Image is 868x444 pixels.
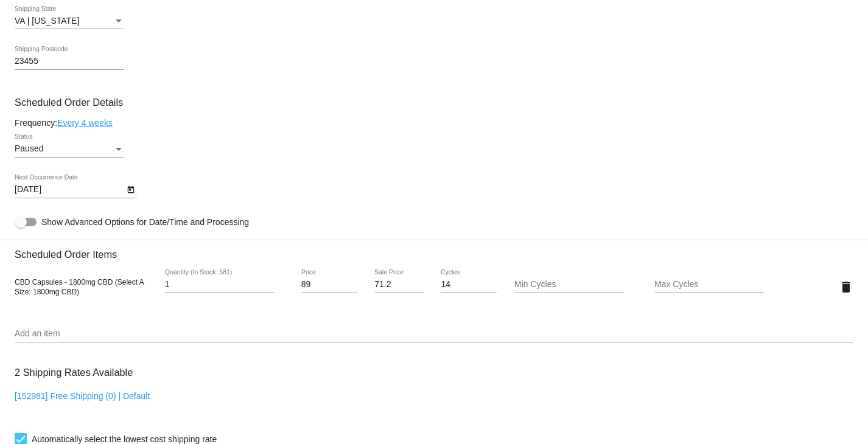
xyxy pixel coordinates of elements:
input: Min Cycles [514,280,624,290]
span: VA | [US_STATE] [15,16,79,26]
mat-icon: delete [839,280,853,294]
input: Add an item [15,329,853,339]
a: [152981] Free Shipping (0) | Default [15,391,150,401]
input: Price [301,280,357,290]
h3: Scheduled Order Items [15,240,853,260]
span: Paused [15,144,43,153]
span: Show Advanced Options for Date/Time and Processing [41,216,249,228]
a: Every 4 weeks [57,118,113,128]
div: Frequency: [15,118,853,128]
input: Next Occurrence Date [15,185,124,195]
h3: 2 Shipping Rates Available [15,359,133,386]
input: Quantity (In Stock: 581) [165,280,275,290]
mat-select: Status [15,144,124,154]
button: Open calendar [124,182,137,195]
input: Cycles [441,280,497,290]
input: Shipping Postcode [15,57,124,66]
mat-select: Shipping State [15,16,124,26]
span: CBD Capsules - 1800mg CBD (Select A Size: 1800mg CBD) [15,278,144,296]
input: Sale Price [374,280,424,290]
input: Max Cycles [654,280,764,290]
h3: Scheduled Order Details [15,97,853,108]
